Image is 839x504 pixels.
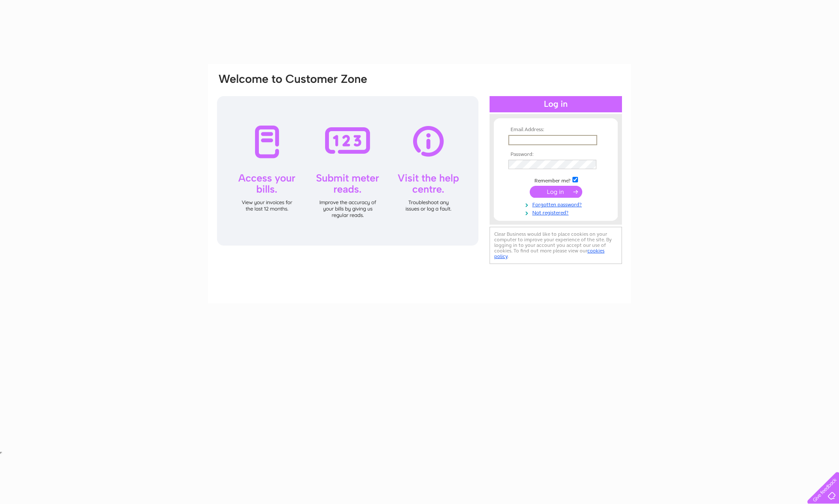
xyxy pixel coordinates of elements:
th: Password: [506,152,605,158]
div: Clear Business would like to place cookies on your computer to improve your experience of the sit... [490,227,622,264]
input: Submit [530,186,582,198]
td: Remember me? [506,176,605,184]
th: Email Address: [506,127,605,133]
a: Forgotten password? [508,200,605,208]
a: Not registered? [508,208,605,216]
a: cookies policy [494,248,604,259]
